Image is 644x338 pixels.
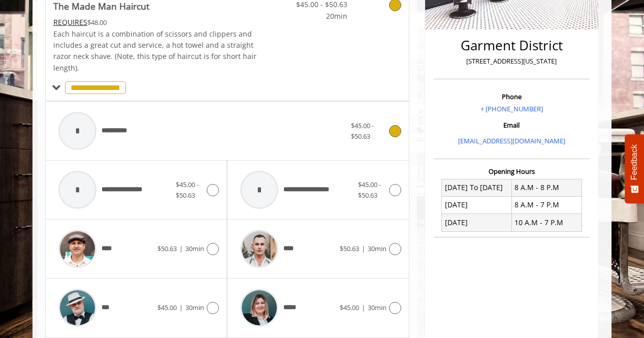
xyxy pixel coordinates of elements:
span: $45.00 - $50.63 [358,180,381,200]
span: 30min [368,244,387,253]
h3: Opening Hours [434,168,590,175]
button: Feedback - Show survey [625,134,644,203]
h2: Garment District [436,38,587,53]
span: 30min [185,303,204,312]
span: $45.00 - $50.63 [351,121,374,141]
td: [DATE] [442,196,512,213]
h3: Email [436,121,587,129]
span: $45.00 [157,303,177,312]
a: [EMAIL_ADDRESS][DOMAIN_NAME] [458,136,565,145]
a: + [PHONE_NUMBER] [480,104,543,113]
span: Feedback [630,144,639,180]
td: [DATE] [442,214,512,231]
td: [DATE] To [DATE] [442,179,512,196]
span: | [362,244,365,253]
div: $48.00 [53,17,257,28]
p: [STREET_ADDRESS][US_STATE] [436,56,587,67]
span: | [179,303,183,312]
span: | [362,303,365,312]
span: 30min [368,303,387,312]
span: 20min [287,11,347,22]
span: Each haircut is a combination of scissors and clippers and includes a great cut and service, a ho... [53,29,256,73]
span: $45.00 [340,303,359,312]
h3: Phone [436,93,587,100]
td: 8 A.M - 7 P.M [511,196,582,213]
td: 10 A.M - 7 P.M [511,214,582,231]
td: 8 A.M - 8 P.M [511,179,582,196]
span: 30min [185,244,204,253]
span: $45.00 - $50.63 [176,180,199,200]
span: This service needs some Advance to be paid before we block your appointment [53,17,87,27]
span: $50.63 [340,244,359,253]
span: | [179,244,183,253]
span: $50.63 [157,244,177,253]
